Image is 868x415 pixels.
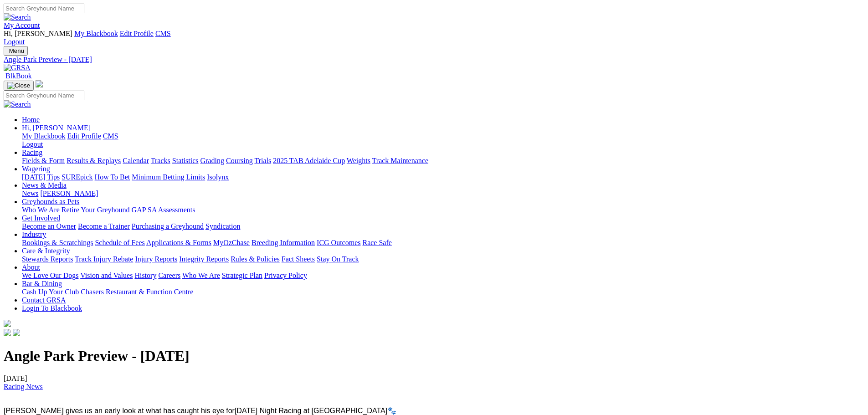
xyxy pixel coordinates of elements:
[13,329,20,336] img: twitter.svg
[22,280,62,287] a: Bar & Dining
[22,149,42,156] a: Racing
[4,64,31,72] img: GRSA
[317,239,360,246] a: ICG Outcomes
[132,173,205,181] a: Minimum Betting Limits
[4,21,40,29] a: My Account
[7,82,30,89] img: Close
[200,157,224,164] a: Grading
[4,383,43,390] a: Racing News
[22,157,65,164] a: Fields & Form
[22,222,76,230] a: Become an Owner
[22,140,43,148] a: Logout
[4,13,31,21] img: Search
[81,288,193,296] a: Chasers Restaurant & Function Centre
[4,407,235,415] span: [PERSON_NAME] gives us an early look at what has caught his eye for
[22,255,864,263] div: Care & Integrity
[4,30,72,37] span: Hi, [PERSON_NAME]
[22,181,67,189] a: News & Media
[347,157,370,164] a: Weights
[4,320,11,327] img: logo-grsa-white.png
[22,206,864,214] div: Greyhounds as Pets
[22,190,864,198] div: News & Media
[4,30,864,46] div: My Account
[4,329,11,336] img: facebook.svg
[22,132,864,149] div: Hi, [PERSON_NAME]
[123,157,149,164] a: Calendar
[22,124,91,132] span: Hi, [PERSON_NAME]
[67,157,121,164] a: Results & Replays
[22,239,93,246] a: Bookings & Scratchings
[22,173,864,181] div: Wagering
[22,165,50,173] a: Wagering
[22,272,78,279] a: We Love Our Dogs
[22,190,38,197] a: News
[146,239,211,246] a: Applications & Forms
[22,255,73,263] a: Stewards Reports
[22,116,40,123] a: Home
[4,91,84,100] input: Search
[62,173,92,181] a: SUREpick
[362,239,391,246] a: Race Safe
[95,239,144,246] a: Schedule of Fees
[282,255,315,263] a: Fact Sheets
[4,100,31,108] img: Search
[75,255,133,263] a: Track Injury Rebate
[254,157,271,164] a: Trials
[155,30,171,37] a: CMS
[4,38,25,46] a: Logout
[4,4,84,13] input: Search
[252,239,315,246] a: Breeding Information
[22,296,66,304] a: Contact GRSA
[80,272,133,279] a: Vision and Values
[22,304,82,312] a: Login To Blackbook
[4,348,864,364] h1: Angle Park Preview - [DATE]
[22,288,864,296] div: Bar & Dining
[182,272,220,279] a: Who We Are
[67,132,101,140] a: Edit Profile
[36,80,43,87] img: logo-grsa-white.png
[5,72,32,80] span: BlkBook
[172,157,199,164] a: Statistics
[134,272,156,279] a: History
[22,222,864,231] div: Get Involved
[264,272,307,279] a: Privacy Policy
[22,239,864,247] div: Industry
[22,157,864,165] div: Racing
[9,47,24,54] span: Menu
[222,272,262,279] a: Strategic Plan
[22,173,60,181] a: [DATE] Tips
[205,222,240,230] a: Syndication
[207,173,229,181] a: Isolynx
[4,72,32,80] a: BlkBook
[179,255,229,263] a: Integrity Reports
[22,272,864,280] div: About
[387,407,396,415] span: 🐾
[158,272,180,279] a: Careers
[78,222,130,230] a: Become a Trainer
[22,214,60,222] a: Get Involved
[22,263,40,271] a: About
[22,288,79,296] a: Cash Up Your Club
[226,157,253,164] a: Coursing
[62,206,130,214] a: Retire Your Greyhound
[317,255,359,263] a: Stay On Track
[4,46,28,56] button: Toggle navigation
[213,239,250,246] a: MyOzChase
[4,374,43,390] span: [DATE]
[372,157,428,164] a: Track Maintenance
[4,81,34,91] button: Toggle navigation
[273,157,345,164] a: 2025 TAB Adelaide Cup
[74,30,118,37] a: My Blackbook
[22,206,60,214] a: Who We Are
[132,206,195,214] a: GAP SA Assessments
[22,132,66,140] a: My Blackbook
[231,255,280,263] a: Rules & Policies
[135,255,177,263] a: Injury Reports
[4,56,864,64] a: Angle Park Preview - [DATE]
[120,30,154,37] a: Edit Profile
[103,132,118,140] a: CMS
[22,198,79,205] a: Greyhounds as Pets
[22,231,46,238] a: Industry
[40,190,98,197] a: [PERSON_NAME]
